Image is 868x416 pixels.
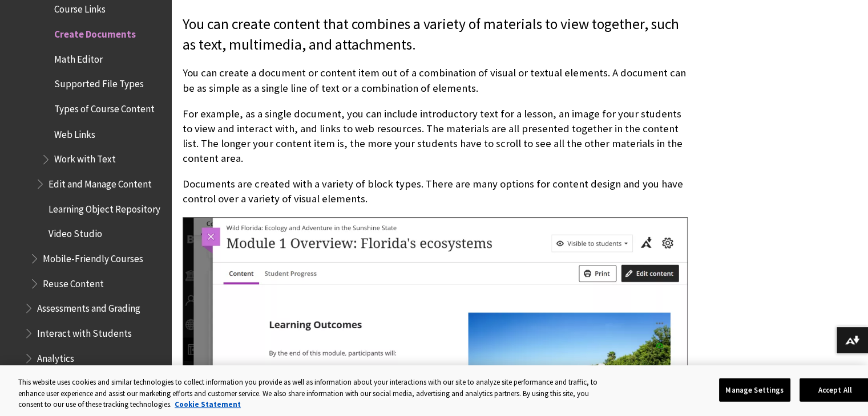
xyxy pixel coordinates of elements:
[54,25,136,40] span: Create Documents
[719,378,790,402] button: Manage Settings
[54,99,155,115] span: Types of Course Content
[49,174,152,189] span: Edit and Manage Content
[175,399,241,409] a: More information about your privacy, opens in a new tab
[43,274,104,289] span: Reuse Content
[54,75,144,90] span: Supported File Types
[54,149,116,165] span: Work with Text
[43,248,143,264] span: Mobile-Friendly Courses
[49,224,102,239] span: Video Studio
[37,298,140,313] span: Assessments and Grading
[37,323,132,338] span: Interact with Students
[183,14,688,55] p: You can create content that combines a variety of materials to view together, such as text, multi...
[18,377,608,410] div: This website uses cookies and similar technologies to collect information you provide as well as ...
[37,348,74,364] span: Analytics
[49,199,160,214] span: Learning Object Repository
[183,177,688,206] p: Documents are created with a variety of block types. There are many options for content design an...
[183,107,688,166] p: For example, as a single document, you can include introductory text for a lesson, an image for y...
[183,66,688,95] p: You can create a document or content item out of a combination of visual or textual elements. A d...
[54,50,103,65] span: Math Editor
[54,124,95,140] span: Web Links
